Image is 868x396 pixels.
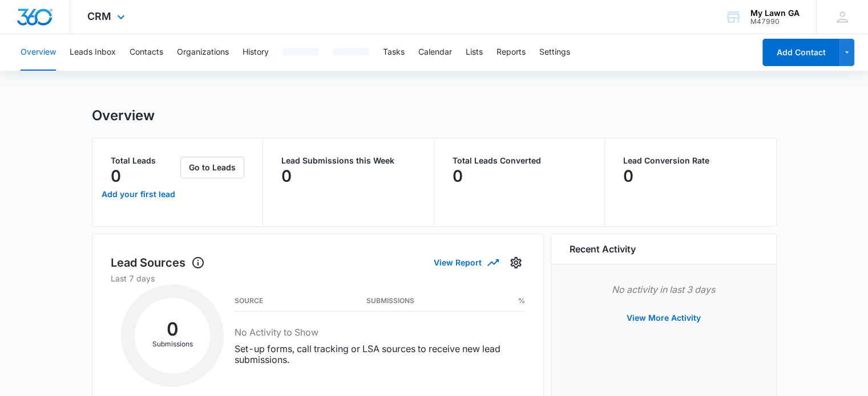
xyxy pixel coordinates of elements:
[99,181,179,208] a: Add your first lead
[281,167,292,185] p: 0
[366,298,414,304] h3: Submissions
[750,18,800,26] div: account id
[21,34,56,71] button: Overview
[762,39,839,66] button: Add Contact
[235,325,524,339] h3: No Activity to Show
[87,10,111,22] span: CRM
[135,322,210,337] h2: 0
[135,339,210,349] p: Submissions
[235,344,524,365] p: Set-up forms, call tracking or LSA sources to receive new lead submissions.
[180,162,244,172] a: Go to Leads
[235,298,263,304] h3: Source
[507,254,525,272] button: Settings
[111,272,525,284] p: Last 7 days
[623,157,758,165] p: Lead Conversion Rate
[180,157,244,178] button: Go to Leads
[281,157,415,165] p: Lead Submissions this Week
[111,167,121,185] p: 0
[539,34,570,71] button: Settings
[466,34,483,71] button: Lists
[453,157,587,165] p: Total Leads Converted
[70,34,116,71] button: Leads Inbox
[623,167,633,185] p: 0
[496,34,526,71] button: Reports
[130,34,163,71] button: Contacts
[750,9,800,18] div: account name
[111,254,205,271] h1: Lead Sources
[615,304,712,332] button: View More Activity
[518,298,524,304] h3: %
[434,252,498,272] button: View Report
[418,34,452,71] button: Calendar
[570,242,636,256] h6: Recent Activity
[453,167,463,185] p: 0
[92,107,155,124] h1: Overview
[383,34,405,71] button: Tasks
[243,34,269,71] button: History
[111,157,179,165] p: Total Leads
[177,34,229,71] button: Organizations
[570,283,758,296] p: No activity in last 3 days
